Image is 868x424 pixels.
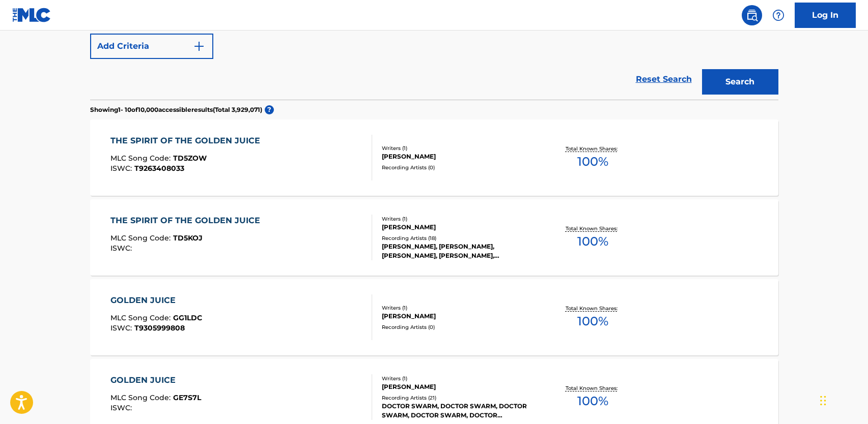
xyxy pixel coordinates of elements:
[90,199,778,276] a: THE SPIRIT OF THE GOLDEN JUICEMLC Song Code:TD5KOJISWC:Writers (1)[PERSON_NAME]Recording Artists ...
[382,382,536,391] div: [PERSON_NAME]
[90,34,213,59] button: Add Criteria
[817,375,868,424] iframe: Chat Widget
[265,105,274,114] span: ?
[382,215,536,223] div: Writers ( 1 )
[110,215,265,227] div: THE SPIRIT OF THE GOLDEN JUICE
[382,323,536,331] div: Recording Artists ( 0 )
[795,3,856,28] a: Log In
[110,244,134,253] span: ISWC :
[577,153,608,171] span: 100 %
[566,225,620,232] p: Total Known Shares:
[631,68,697,90] a: Reset Search
[382,312,536,321] div: [PERSON_NAME]
[173,154,207,163] span: TD5ZOW
[134,323,185,332] span: T9305999808
[134,164,184,173] span: T9263408033
[90,2,778,100] form: Search Form
[772,9,785,21] img: help
[173,393,201,402] span: GE7S7L
[110,323,134,332] span: ISWC :
[110,403,134,412] span: ISWC :
[110,135,265,147] div: THE SPIRIT OF THE GOLDEN JUICE
[382,375,536,382] div: Writers ( 1 )
[566,384,620,392] p: Total Known Shares:
[746,9,758,21] img: search
[110,164,134,173] span: ISWC :
[382,144,536,152] div: Writers ( 1 )
[193,40,205,52] img: 9d2ae6d4665cec9f34b9.svg
[90,119,778,196] a: THE SPIRIT OF THE GOLDEN JUICEMLC Song Code:TD5ZOWISWC:T9263408033Writers (1)[PERSON_NAME]Recordi...
[820,385,826,416] div: Drag
[110,393,173,402] span: MLC Song Code :
[382,402,536,420] div: DOCTOR SWARM, DOCTOR SWARM, DOCTOR SWARM, DOCTOR SWARM, DOCTOR [PERSON_NAME]
[173,233,203,243] span: TD5KOJ
[577,392,608,410] span: 100 %
[382,394,536,402] div: Recording Artists ( 21 )
[702,69,778,95] button: Search
[12,8,51,22] img: MLC Logo
[577,232,608,251] span: 100 %
[382,242,536,260] div: [PERSON_NAME], [PERSON_NAME], [PERSON_NAME], [PERSON_NAME], [PERSON_NAME]
[90,279,778,355] a: GOLDEN JUICEMLC Song Code:GG1LDCISWC:T9305999808Writers (1)[PERSON_NAME]Recording Artists (0)Tota...
[566,305,620,312] p: Total Known Shares:
[110,374,201,386] div: GOLDEN JUICE
[382,152,536,161] div: [PERSON_NAME]
[382,223,536,232] div: [PERSON_NAME]
[110,154,173,163] span: MLC Song Code :
[90,105,262,114] p: Showing 1 - 10 of 10,000 accessible results (Total 3,929,071 )
[110,233,173,243] span: MLC Song Code :
[742,5,762,25] a: Public Search
[566,145,620,153] p: Total Known Shares:
[577,312,608,330] span: 100 %
[173,313,202,322] span: GG1LDC
[382,234,536,242] div: Recording Artists ( 18 )
[382,164,536,171] div: Recording Artists ( 0 )
[110,294,202,307] div: GOLDEN JUICE
[382,304,536,312] div: Writers ( 1 )
[110,313,173,322] span: MLC Song Code :
[768,5,789,25] div: Help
